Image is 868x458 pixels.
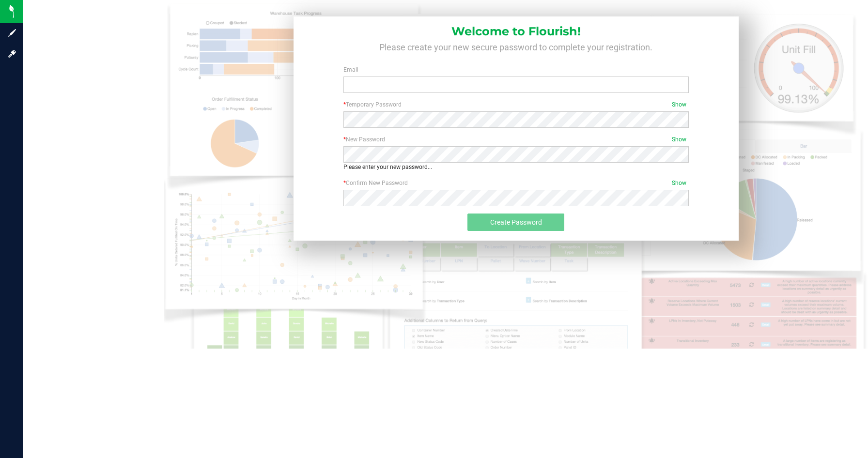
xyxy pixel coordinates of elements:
[672,100,686,109] span: Show
[343,179,689,187] label: Confirm New Password
[308,16,725,38] h1: Welcome to Flourish!
[343,135,689,144] label: New Password
[7,49,17,59] inline-svg: Log in
[343,163,689,171] div: Please enter your new password...
[379,42,652,52] span: Please create your new secure password to complete your registration.
[467,214,564,231] button: Create Password
[7,28,17,38] inline-svg: Sign up
[672,135,686,144] span: Show
[490,218,542,226] span: Create Password
[672,179,686,187] span: Show
[343,65,689,74] label: Email
[343,100,689,109] label: Temporary Password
